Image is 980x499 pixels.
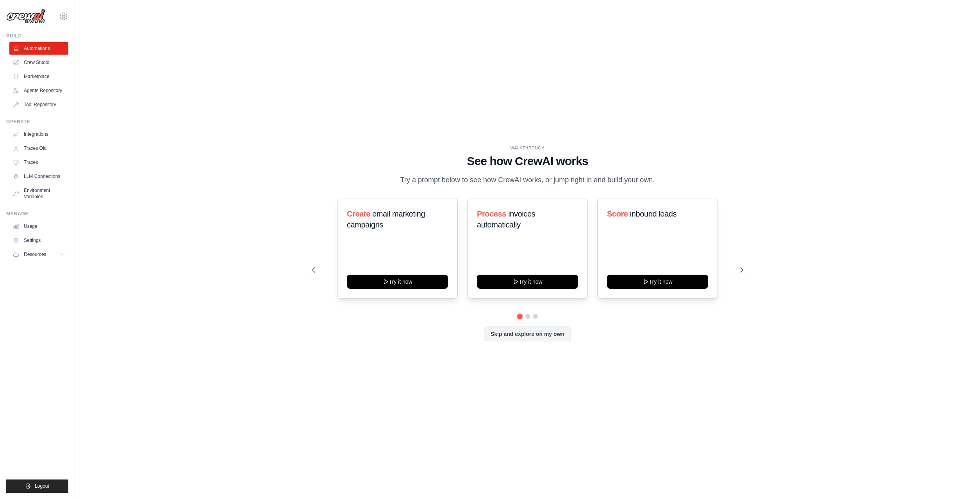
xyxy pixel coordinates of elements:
iframe: Chat Widget [941,462,980,499]
span: Logout [35,483,49,489]
span: Create [347,210,370,218]
button: Try it now [477,275,578,289]
button: Logout [6,479,68,493]
a: Settings [9,234,68,247]
span: Score [607,210,628,218]
img: Logo [6,9,45,24]
a: Integrations [9,128,68,140]
span: Resources [24,251,46,257]
a: Traces [9,156,68,169]
p: Try a prompt below to see how CrewAI works, or jump right in and build your own. [396,174,659,186]
a: Crew Studio [9,56,68,69]
div: WALKTHROUGH [312,145,743,151]
a: LLM Connections [9,170,68,183]
a: Environment Variables [9,184,68,203]
div: Manage [6,211,68,217]
a: Automations [9,42,68,55]
div: Build [6,33,68,39]
button: Try it now [347,275,448,289]
a: Traces Old [9,142,68,154]
h1: See how CrewAI works [312,154,743,168]
span: Process [477,210,506,218]
span: invoices automatically [477,210,535,229]
a: Tool Repository [9,98,68,111]
span: email marketing campaigns [347,210,425,229]
a: Agents Repository [9,84,68,97]
div: Operate [6,119,68,125]
a: Usage [9,220,68,233]
a: Marketplace [9,70,68,83]
button: Skip and explore on my own [484,327,571,341]
button: Resources [9,248,68,261]
button: Try it now [607,275,708,289]
span: inbound leads [630,210,677,218]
